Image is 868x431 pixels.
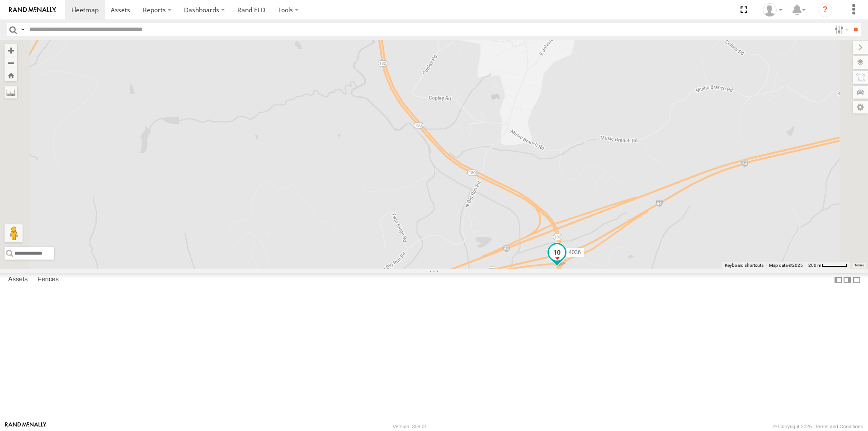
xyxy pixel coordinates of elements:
a: Terms and Conditions [815,424,863,429]
label: Dock Summary Table to the Right [843,273,852,286]
a: Terms (opens in new tab) [854,263,864,267]
label: Search Filter Options [831,23,850,36]
label: Map Settings [853,101,868,114]
i: ? [818,3,832,17]
label: Dock Summary Table to the Left [834,273,843,286]
label: Assets [4,274,32,286]
label: Search Query [19,23,26,36]
a: Visit our Website [5,422,47,431]
button: Zoom Home [5,69,17,81]
button: Map Scale: 200 m per 53 pixels [806,262,850,269]
div: Version: 308.01 [393,424,427,429]
div: Andy Anderson [759,3,786,17]
button: Zoom in [5,44,17,57]
button: Drag Pegman onto the map to open Street View [5,224,23,242]
span: 4036 [569,249,581,256]
label: Measure [5,86,17,99]
img: rand-logo.svg [9,7,56,13]
label: Hide Summary Table [852,273,861,286]
span: Map data ©2025 [769,263,803,268]
button: Zoom out [5,57,17,69]
div: © Copyright 2025 - [773,424,863,429]
label: Fences [33,274,63,286]
span: 200 m [808,263,821,268]
button: Keyboard shortcuts [725,262,764,269]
